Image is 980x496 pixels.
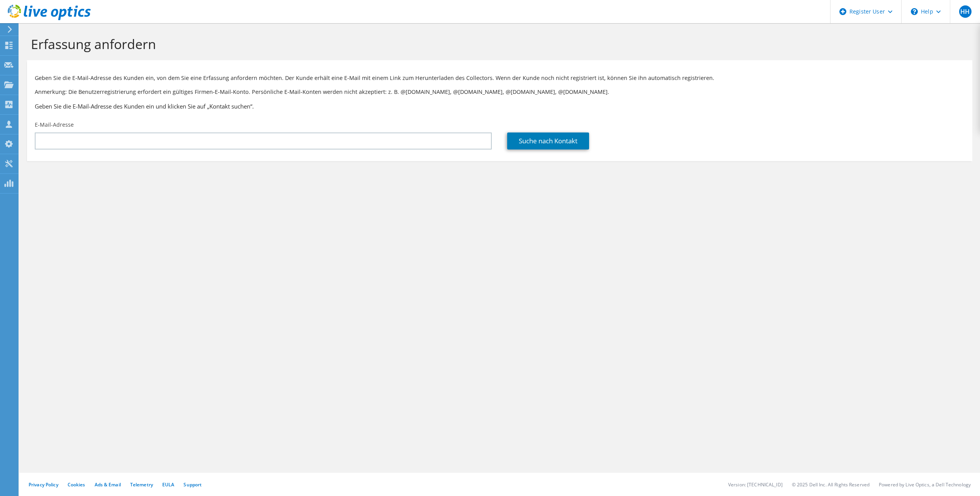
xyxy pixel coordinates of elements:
[130,481,153,488] a: Telemetry
[35,74,965,82] p: Geben Sie die E-Mail-Adresse des Kunden ein, von dem Sie eine Erfassung anfordern möchten. Der Ku...
[183,481,202,488] a: Support
[35,121,74,129] label: E-Mail-Adresse
[728,481,783,488] li: Version: [TECHNICAL_ID]
[507,132,589,149] a: Suche nach Kontakt
[35,88,965,96] p: Anmerkung: Die Benutzerregistrierung erfordert ein gültiges Firmen-E-Mail-Konto. Persönliche E-Ma...
[68,481,85,488] a: Cookies
[95,481,121,488] a: Ads & Email
[911,8,918,15] svg: \n
[162,481,174,488] a: EULA
[35,102,965,110] h3: Geben Sie die E-Mail-Adresse des Kunden ein und klicken Sie auf „Kontakt suchen“.
[29,481,58,488] a: Privacy Policy
[792,481,870,488] li: © 2025 Dell Inc. All Rights Reserved
[31,36,965,52] h1: Erfassung anfordern
[959,5,972,18] span: HH
[879,481,971,488] li: Powered by Live Optics, a Dell Technology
